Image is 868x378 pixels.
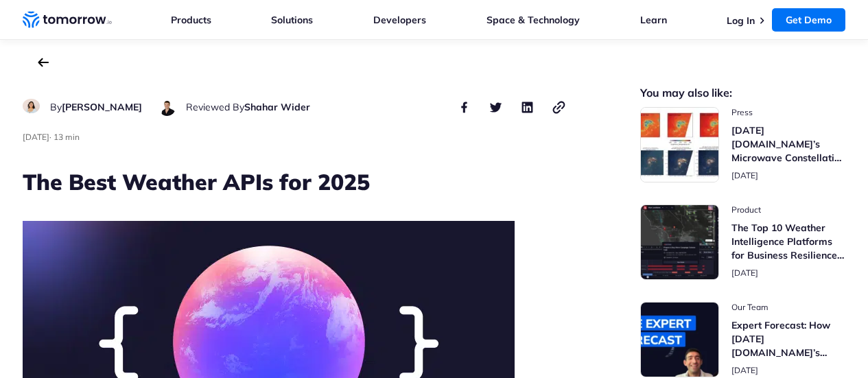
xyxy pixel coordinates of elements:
[727,14,755,27] a: Log In
[23,10,112,30] a: Home link
[640,88,846,98] h2: You may also like:
[23,99,40,113] img: Ruth Favela
[50,99,142,115] div: author name
[373,14,426,26] a: Developers
[551,99,567,115] button: copy link to clipboard
[186,99,310,115] div: author name
[731,170,758,180] span: publish date
[488,99,504,115] button: share this post on twitter
[23,167,567,197] h1: The Best Weather APIs for 2025
[54,132,80,142] span: Estimated reading time
[456,99,473,115] button: share this post on facebook
[271,14,313,26] a: Solutions
[731,107,846,118] span: post catecory
[50,101,62,113] span: By
[23,132,49,142] span: publish date
[640,14,667,26] a: Learn
[731,123,846,165] h3: [DATE][DOMAIN_NAME]’s Microwave Constellation Ready To Help This Hurricane Season
[640,204,846,280] a: Read The Top 10 Weather Intelligence Platforms for Business Resilience in 2025
[159,99,176,116] img: Shahar Wider
[486,14,580,26] a: Space & Technology
[171,14,211,26] a: Products
[186,101,244,113] span: Reviewed By
[519,99,536,115] button: share this post on linkedin
[38,58,49,67] a: back to the main blog page
[731,221,846,262] h3: The Top 10 Weather Intelligence Platforms for Business Resilience in [DATE]
[772,8,845,32] a: Get Demo
[49,132,51,142] span: ·
[640,107,846,182] a: Read Tomorrow.io’s Microwave Constellation Ready To Help This Hurricane Season
[731,204,846,215] span: post catecory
